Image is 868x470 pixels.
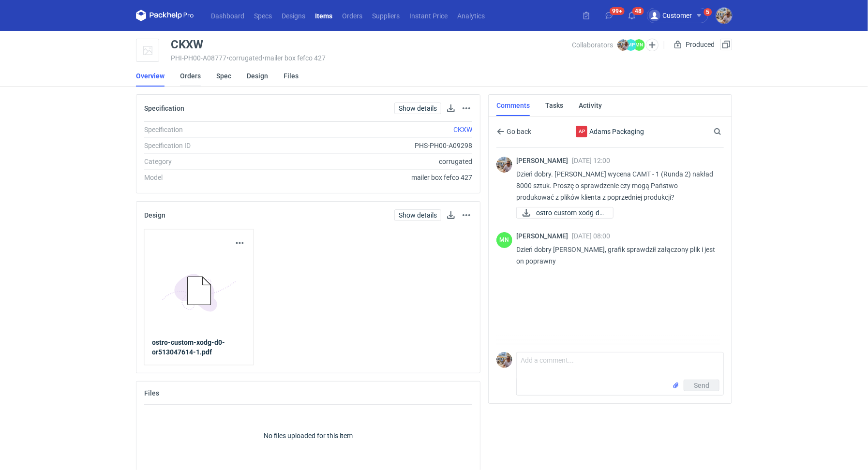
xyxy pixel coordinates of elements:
[171,54,572,62] div: PHI-PH00-A08777
[262,54,326,62] span: • mailer box fefco 427
[136,65,165,87] a: Overview
[394,209,441,221] a: Show details
[625,39,637,51] figcaption: MP
[572,41,614,49] span: Collaborators
[496,232,512,248] figcaption: MN
[310,10,337,21] a: Items
[445,209,457,221] button: Download design
[720,39,732,50] button: Duplicate Item
[226,54,262,62] span: • corrugated
[536,207,605,218] span: ostro-custom-xodg-d0...
[646,39,658,51] button: Edit collaborators
[576,126,587,137] figcaption: AP
[275,157,472,166] div: corrugated
[576,126,587,137] div: Adams Packaging
[516,207,613,219] div: ostro-custom-xodg-d0-or513047614-1.pdf
[496,232,512,248] div: Małgorzata Nowotna
[234,237,246,249] button: Actions
[453,126,472,133] a: CKXW
[247,65,268,87] a: Design
[545,95,563,116] a: Tasks
[180,65,201,87] a: Orders
[694,382,709,389] span: Send
[152,339,225,356] strong: ostro-custom-xodg-d0-or513047614-1.pdf
[144,104,184,112] h2: Specification
[461,103,472,114] button: Actions
[144,211,165,219] h2: Design
[505,128,531,135] span: Go back
[144,389,159,397] h2: Files
[452,10,490,21] a: Analytics
[404,10,452,21] a: Instant Price
[275,141,472,150] div: PHS-PH00-A09298
[171,39,203,50] div: CKXW
[144,141,275,150] div: Specification ID
[337,10,367,21] a: Orders
[496,157,512,173] img: Michał Palasek
[516,207,614,219] a: ostro-custom-xodg-d0...
[249,10,277,21] a: Specs
[712,126,743,137] input: Search
[144,173,275,182] div: Model
[461,209,472,221] button: Actions
[684,380,719,391] button: Send
[152,338,246,357] a: ostro-custom-xodg-d0-or513047614-1.pdf
[647,8,716,23] button: Customer5
[516,168,716,203] p: Dzień dobry. [PERSON_NAME] wycena CAMT - 1 (Runda 2) nakład 8000 sztuk. Proszę o sprawdzenie czy ...
[206,10,249,21] a: Dashboard
[136,10,194,21] svg: Packhelp Pro
[563,126,658,137] div: Adams Packaging
[516,157,572,164] span: [PERSON_NAME]
[394,103,441,114] a: Show details
[633,39,645,51] figcaption: MN
[496,126,532,137] button: Go back
[624,8,640,23] button: 48
[516,244,716,267] p: Dzień dobry [PERSON_NAME], grafik sprawdził załączony plik i jest on poprawny
[496,95,530,116] a: Comments
[706,9,710,15] div: 5
[277,10,310,21] a: Designs
[716,8,732,24] img: Michał Palasek
[445,103,457,114] button: Download specification
[264,431,353,441] p: No files uploaded for this item
[601,8,617,23] button: 99+
[144,157,275,166] div: Category
[649,10,692,21] div: Customer
[516,232,572,240] span: [PERSON_NAME]
[284,65,299,87] a: Files
[144,125,275,134] div: Specification
[617,39,629,51] img: Michał Palasek
[496,352,512,368] img: Michał Palasek
[672,39,717,50] div: Produced
[572,157,610,164] span: [DATE] 12:00
[579,95,602,116] a: Activity
[367,10,404,21] a: Suppliers
[216,65,231,87] a: Spec
[572,232,610,240] span: [DATE] 08:00
[275,173,472,182] div: mailer box fefco 427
